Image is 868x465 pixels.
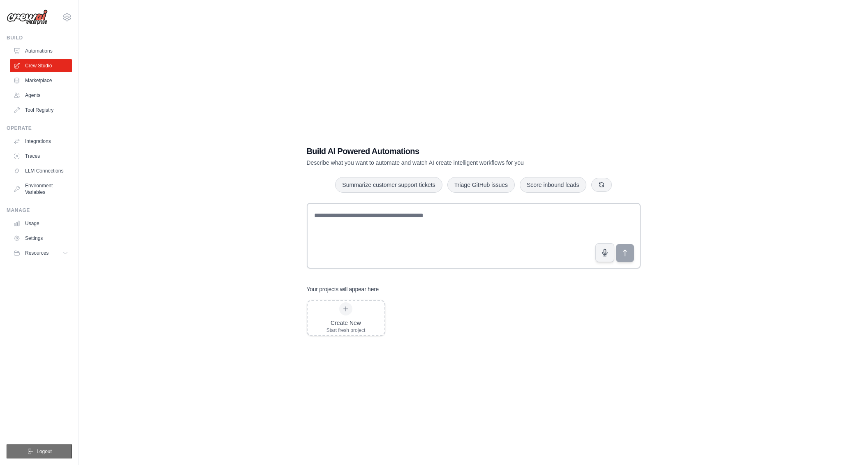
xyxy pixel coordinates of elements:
a: Integrations [10,135,72,148]
button: Logout [7,444,72,458]
a: Traces [10,150,72,163]
h3: Your projects will appear here [307,285,379,293]
a: Settings [10,232,72,245]
div: Manage [7,207,72,214]
button: Resources [10,246,72,260]
a: Marketplace [10,74,72,87]
iframe: Chat Widget [827,426,868,465]
button: Score inbound leads [520,177,586,193]
a: LLM Connections [10,164,72,177]
a: Environment Variables [10,179,72,199]
h1: Build AI Powered Automations [307,145,583,157]
button: Summarize customer support tickets [335,177,442,193]
button: Get new suggestions [591,178,612,192]
span: Resources [25,250,49,256]
a: Tool Registry [10,104,72,117]
a: Usage [10,217,72,230]
a: Crew Studio [10,59,72,72]
span: Logout [37,448,52,455]
button: Click to speak your automation idea [595,243,614,262]
p: Describe what you want to automate and watch AI create intelligent workflows for you [307,159,583,167]
div: Start fresh project [326,327,366,334]
img: Logo [7,9,48,25]
a: Agents [10,89,72,102]
a: Automations [10,44,72,58]
div: Create New [326,319,366,327]
button: Triage GitHub issues [447,177,515,193]
div: Build [7,35,72,41]
div: Operate [7,125,72,131]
